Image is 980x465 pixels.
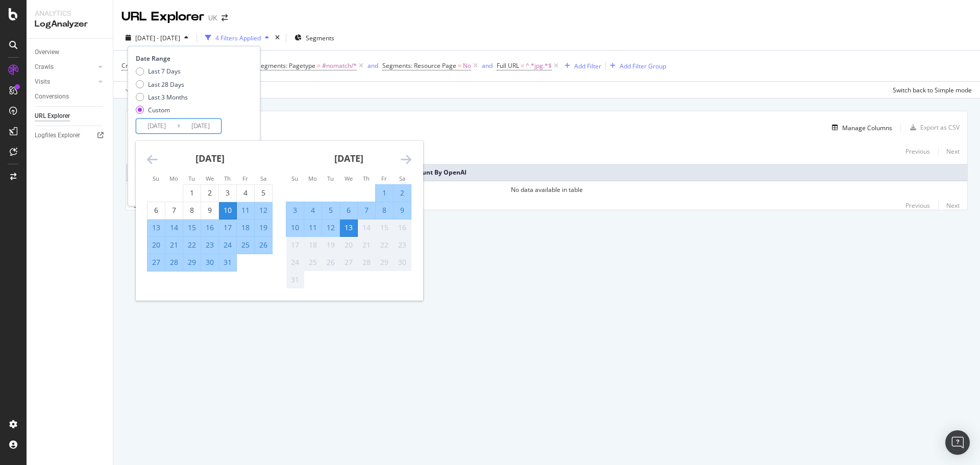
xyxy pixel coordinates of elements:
div: times [273,33,282,43]
small: Tu [188,175,195,182]
td: Not available. Saturday, August 23, 2025 [394,236,411,254]
div: 1 [376,188,393,198]
span: #nomatch/* [322,59,357,73]
td: Selected. Thursday, July 24, 2025 [219,236,237,254]
span: Full URL [497,61,519,70]
div: Overview [35,47,59,58]
div: Last 7 Days [136,67,188,76]
div: Custom [148,106,170,114]
div: 8 [183,205,201,215]
div: 7 [165,205,183,215]
div: 12 [322,223,339,233]
div: 31 [286,275,304,285]
div: 12 [255,205,272,215]
a: URL Explorer [35,111,106,121]
div: 22 [183,240,201,250]
td: Choose Sunday, July 6, 2025 as your check-in date. It’s available. [148,202,165,219]
div: 23 [201,240,218,250]
td: Selected. Sunday, July 27, 2025 [148,254,165,271]
div: 28 [358,257,375,267]
td: Not available. Sunday, August 31, 2025 [286,271,304,288]
div: 11 [237,205,254,215]
button: Add Filter Group [606,60,666,72]
td: Selected. Saturday, July 12, 2025 [255,202,273,219]
div: Last 28 Days [148,80,184,89]
div: 9 [394,205,411,215]
td: Selected. Monday, July 28, 2025 [165,254,183,271]
a: Overview [35,47,106,58]
td: Not available. Wednesday, August 20, 2025 [340,236,358,254]
a: Conversions [35,91,106,102]
td: Selected. Wednesday, July 30, 2025 [201,254,219,271]
small: We [206,175,214,182]
div: 6 [148,205,165,215]
small: Sa [260,175,266,182]
td: Selected. Sunday, August 3, 2025 [286,202,304,219]
div: 3 [286,205,304,215]
div: 21 [165,240,183,250]
td: Selected. Friday, July 18, 2025 [237,219,255,236]
small: Th [224,175,231,182]
div: 30 [201,257,218,267]
td: Selected. Thursday, July 31, 2025 [219,254,237,271]
span: No [463,59,471,73]
td: Not available. Wednesday, August 27, 2025 [340,254,358,271]
td: Not available. Friday, August 15, 2025 [376,219,394,236]
div: Date Range [136,54,250,63]
td: Not available. Sunday, August 24, 2025 [286,254,304,271]
div: 31 [219,257,236,267]
small: Fr [381,175,387,182]
button: Manage Columns [828,121,892,134]
input: Start Date [136,119,177,133]
div: 15 [376,223,393,233]
div: URL Explorer [121,8,204,26]
div: Switch back to Simple mode [893,86,972,94]
td: Selected. Tuesday, July 29, 2025 [183,254,201,271]
td: Selected. Saturday, July 19, 2025 [255,219,273,236]
td: Selected. Saturday, August 2, 2025 [394,184,411,202]
td: Choose Monday, July 7, 2025 as your check-in date. It’s available. [165,202,183,219]
div: 4 [237,188,254,198]
td: Selected. Monday, July 21, 2025 [165,236,183,254]
div: LogAnalyzer [35,18,105,30]
td: Not available. Saturday, August 16, 2025 [394,219,411,236]
div: 25 [304,257,322,267]
div: Open Intercom Messenger [945,430,970,455]
div: Custom [136,106,188,114]
div: 16 [394,223,411,233]
div: 20 [148,240,165,250]
button: Add Filter [560,60,601,72]
div: 27 [148,257,165,267]
div: 7 [358,205,375,215]
div: 1 [183,188,201,198]
div: 26 [255,240,272,250]
td: Selected. Thursday, August 7, 2025 [358,202,376,219]
div: 5 [322,205,339,215]
td: Not available. Thursday, August 14, 2025 [358,219,376,236]
div: Conversions [35,91,69,102]
span: [DATE] - [DATE] [135,34,180,42]
div: 21 [358,240,375,250]
td: Choose Wednesday, July 2, 2025 as your check-in date. It’s available. [201,184,219,202]
small: Su [291,175,298,182]
td: Choose Tuesday, July 1, 2025 as your check-in date. It’s available. [183,184,201,202]
td: Selected. Wednesday, August 6, 2025 [340,202,358,219]
div: 17 [286,240,304,250]
td: Not available. Tuesday, August 19, 2025 [322,236,340,254]
td: Not available. Monday, August 18, 2025 [304,236,322,254]
td: Selected. Tuesday, August 12, 2025 [322,219,340,236]
td: Selected. Tuesday, July 15, 2025 [183,219,201,236]
a: Visits [35,77,95,87]
div: 20 [340,240,357,250]
div: 2 [201,188,218,198]
td: Selected as end date. Wednesday, August 13, 2025 [340,219,358,236]
div: 25 [237,240,254,250]
td: Selected. Wednesday, July 16, 2025 [201,219,219,236]
div: Move forward to switch to the next month. [401,153,411,166]
small: We [345,175,353,182]
div: 15 [183,223,201,233]
div: Calendar [136,141,423,301]
td: Selected as start date. Thursday, July 10, 2025 [219,202,237,219]
td: Not available. Sunday, August 17, 2025 [286,236,304,254]
td: Not available. Monday, August 25, 2025 [304,254,322,271]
